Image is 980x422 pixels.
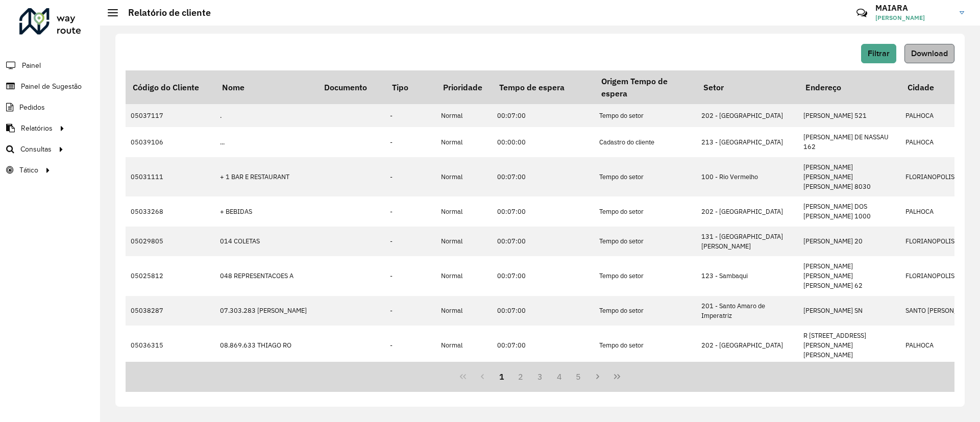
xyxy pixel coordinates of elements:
td: Normal [436,196,492,226]
a: Contato Rápido [851,2,873,24]
td: 00:07:00 [492,256,594,296]
td: - [385,127,436,157]
td: [PERSON_NAME] SN [798,296,900,326]
button: Download [904,44,954,63]
td: 201 - Santo Amaro de Imperatriz [696,296,798,326]
td: 05025812 [126,256,215,296]
td: 00:07:00 [492,157,594,197]
span: Filtrar [868,49,890,58]
td: 00:07:00 [492,196,594,226]
td: 08.869.633 THIAGO RO [215,326,317,365]
td: . [215,104,317,127]
th: Tempo de espera [492,70,594,104]
th: Tipo [385,70,436,104]
td: 05029805 [126,227,215,256]
td: Tempo do setor [594,157,696,197]
td: Tempo do setor [594,256,696,296]
td: - [385,104,436,127]
td: 00:07:00 [492,326,594,365]
td: [PERSON_NAME] [PERSON_NAME] [PERSON_NAME] 8030 [798,157,900,197]
td: Tempo do setor [594,227,696,256]
td: 123 - Sambaqui [696,256,798,296]
td: 00:00:00 [492,127,594,157]
td: Normal [436,227,492,256]
td: - [385,326,436,365]
td: Normal [436,157,492,197]
span: Relatórios [21,123,53,134]
td: 048 REPRESENTACOES A [215,256,317,296]
button: 3 [530,367,550,386]
td: - [385,256,436,296]
button: Filtrar [861,44,896,63]
td: Cadastro do cliente [594,127,696,157]
th: Prioridade [436,70,492,104]
th: Documento [317,70,385,104]
td: 00:07:00 [492,104,594,127]
span: [PERSON_NAME] [875,13,952,22]
span: Painel de Sugestão [21,81,82,92]
td: 213 - [GEOGRAPHIC_DATA] [696,127,798,157]
td: Tempo do setor [594,326,696,365]
td: - [385,227,436,256]
td: 07.303.283 [PERSON_NAME] [215,296,317,326]
td: 05031111 [126,157,215,197]
th: Origem Tempo de espera [594,70,696,104]
td: [PERSON_NAME] DE NASSAU 162 [798,127,900,157]
td: 00:07:00 [492,296,594,326]
td: Normal [436,256,492,296]
button: 4 [550,367,569,386]
td: [PERSON_NAME] 20 [798,227,900,256]
td: 131 - [GEOGRAPHIC_DATA][PERSON_NAME] [696,227,798,256]
th: Nome [215,70,317,104]
td: Normal [436,104,492,127]
td: [PERSON_NAME] 521 [798,104,900,127]
td: Normal [436,127,492,157]
td: R [STREET_ADDRESS][PERSON_NAME][PERSON_NAME] [798,326,900,365]
td: + BEBIDAS [215,196,317,226]
td: 014 COLETAS [215,227,317,256]
td: Normal [436,326,492,365]
td: 202 - [GEOGRAPHIC_DATA] [696,196,798,226]
td: + 1 BAR E RESTAURANT [215,157,317,197]
td: 05039106 [126,127,215,157]
td: 202 - [GEOGRAPHIC_DATA] [696,104,798,127]
td: 05036315 [126,326,215,365]
button: 5 [569,367,589,386]
td: 05033268 [126,196,215,226]
td: 00:07:00 [492,227,594,256]
h3: MAIARA [875,3,952,13]
td: 05037117 [126,104,215,127]
th: Código do Cliente [126,70,215,104]
button: 2 [511,367,530,386]
td: Tempo do setor [594,104,696,127]
td: [PERSON_NAME] [PERSON_NAME] [PERSON_NAME] 62 [798,256,900,296]
button: 1 [492,367,511,386]
td: 202 - [GEOGRAPHIC_DATA] [696,326,798,365]
td: 05038287 [126,296,215,326]
td: - [385,296,436,326]
td: - [385,196,436,226]
td: ... [215,127,317,157]
span: Tático [19,165,38,176]
td: Tempo do setor [594,296,696,326]
span: Download [911,49,948,58]
td: Tempo do setor [594,196,696,226]
span: Pedidos [19,102,45,113]
td: 100 - Rio Vermelho [696,157,798,197]
button: Last Page [607,367,627,386]
th: Setor [696,70,798,104]
td: - [385,157,436,197]
td: [PERSON_NAME] DOS [PERSON_NAME] 1000 [798,196,900,226]
span: Painel [22,60,41,71]
td: Normal [436,296,492,326]
span: Consultas [20,144,52,155]
button: Next Page [588,367,607,386]
h2: Relatório de cliente [118,7,211,18]
th: Endereço [798,70,900,104]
